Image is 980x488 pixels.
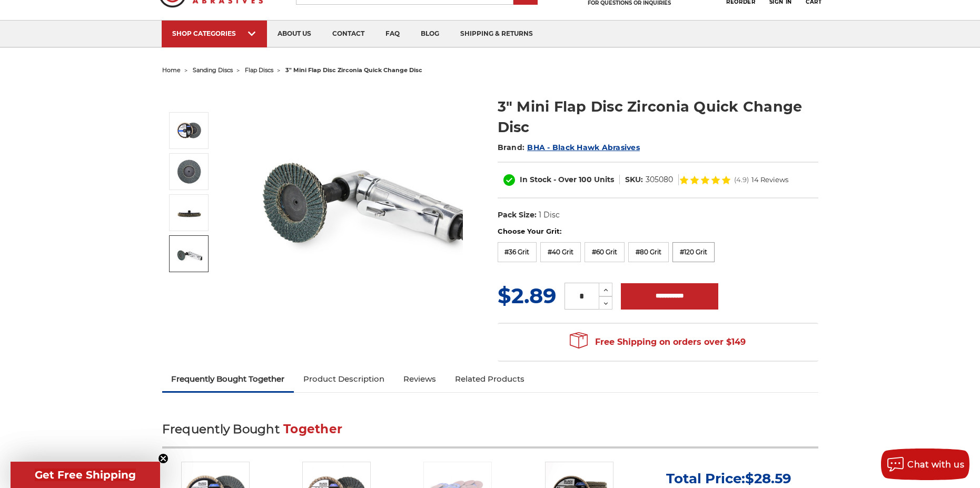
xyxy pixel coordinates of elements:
span: In Stock [520,175,551,184]
span: $2.89 [498,283,556,308]
a: BHA - Black Hawk Abrasives [527,143,640,152]
p: Total Price: [666,470,791,487]
a: sanding discs [193,66,233,74]
div: SHOP CATEGORIES [172,29,256,37]
span: Units [594,175,614,184]
a: flap discs [245,66,273,74]
a: Related Products [446,367,534,391]
span: Together [283,422,342,436]
dd: 1 Disc [539,210,560,221]
a: blog [410,21,450,47]
a: Product Description [294,367,394,391]
a: home [162,66,181,74]
a: faq [375,21,410,47]
button: Chat with us [881,449,969,480]
img: Side View of BHA 3-Inch Quick Change Flap Disc with Male Roloc Connector for Die Grinders [176,200,202,226]
span: 100 [579,175,592,184]
img: BHA 3" Quick Change 60 Grit Flap Disc for Fine Grinding and Finishing [176,117,202,144]
span: Frequently Bought [162,422,280,436]
span: $28.59 [745,470,791,487]
div: Get Free ShippingClose teaser [11,462,160,488]
dd: 305080 [646,174,673,185]
img: High-Performance 3-Inch Zirconia Flap Disc, 60 Grit, Quick Mount Design [176,158,202,185]
span: Chat with us [907,460,964,470]
span: 14 Reviews [751,176,788,183]
span: (4.9) [734,176,749,183]
dt: Pack Size: [498,210,537,221]
img: Professional Die Grinder Setup with 3-inch Zirconia Flapper Disc for Metal Fabrication [176,241,202,267]
span: 3" mini flap disc zirconia quick change disc [285,66,422,74]
span: Free Shipping on orders over $149 [570,332,746,353]
dt: SKU: [625,174,643,185]
a: shipping & returns [450,21,543,47]
a: Frequently Bought Together [162,367,294,391]
a: Reviews [394,367,446,391]
span: - Over [553,175,577,184]
span: Get Free Shipping [35,469,136,481]
h1: 3" Mini Flap Disc Zirconia Quick Change Disc [498,96,818,137]
img: BHA 3" Quick Change 60 Grit Flap Disc for Fine Grinding and Finishing [252,85,463,296]
a: contact [322,21,375,47]
a: about us [267,21,322,47]
span: Brand: [498,143,525,152]
label: Choose Your Grit: [498,226,818,237]
button: Close teaser [158,453,169,464]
